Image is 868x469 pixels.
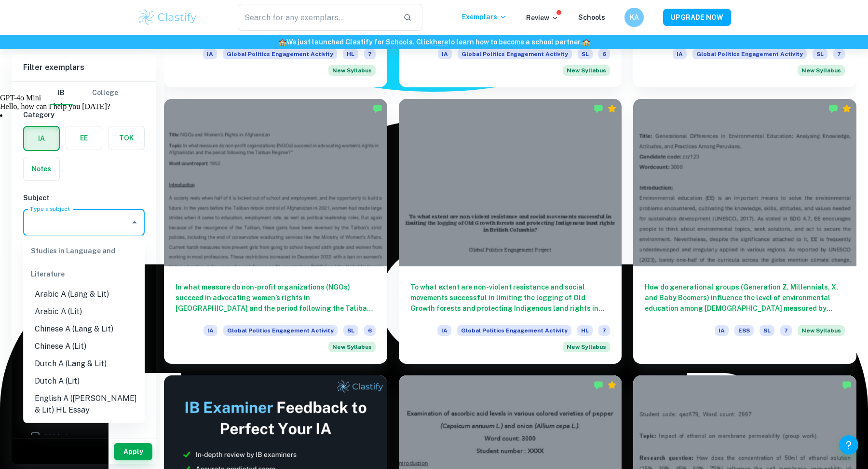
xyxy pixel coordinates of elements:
[582,38,590,46] span: 🏫
[223,49,337,59] span: Global Politics Engagement Activity
[577,325,593,336] span: HL
[437,325,451,336] span: IA
[624,8,644,27] button: KA
[839,435,858,455] button: Help and Feedback
[203,325,217,336] span: IA
[24,157,59,180] button: Notes
[203,49,217,59] span: IA
[594,380,603,390] img: Marked
[633,99,856,364] a: How do generational groups (Generation Z, Millennials, X, and Baby Boomers) influence the level o...
[364,325,376,336] span: 6
[563,65,610,76] div: Starting from the May 2026 session, the Global Politics Engagement Activity requirements have cha...
[526,13,559,23] p: Review
[563,65,610,76] span: New Syllabus
[563,342,610,352] div: Starting from the May 2026 session, the Global Politics Engagement Activity requirements have cha...
[629,12,640,23] h6: KA
[343,325,358,336] span: SL
[278,38,286,46] span: 🏫
[238,4,395,31] input: Search for any exemplars...
[842,104,852,113] div: Premium
[673,49,687,59] span: IA
[813,49,827,59] span: SL
[23,239,145,286] div: Studies in Language and Literature
[23,338,145,355] li: Chinese A (Lit)
[842,380,852,390] img: Marked
[828,104,838,113] img: Marked
[410,282,610,314] h6: To what extent are non-violent resistance and social movements successful in limiting the logging...
[343,49,358,59] span: HL
[373,104,382,113] img: Marked
[45,431,67,442] span: [DATE]
[66,126,102,150] button: EE
[50,82,118,105] div: Filter type choice
[2,37,866,47] h6: We just launched Clastify for Schools. Click to learn how to become a school partner.
[328,342,376,352] div: Starting from the May 2026 session, the Global Politics Engagement Activity requirements have cha...
[598,325,610,336] span: 7
[833,49,845,59] span: 7
[578,14,605,21] a: Schools
[137,8,198,27] img: Clastify logo
[23,419,145,436] li: English A (Lit) HL Essay
[23,193,145,203] h6: Subject
[23,320,145,338] li: Chinese A (Lang & Lit)
[399,99,622,364] a: To what extent are non-violent resistance and social movements successful in limiting the logging...
[462,12,507,22] p: Exemplars
[780,325,792,336] span: 7
[128,216,141,229] button: Close
[438,49,452,59] span: IA
[12,54,156,81] h6: Filter exemplars
[50,82,73,105] button: IB
[23,286,145,303] li: Arabic A (Lang & Lit)
[23,372,145,390] li: Dutch A (Lit)
[734,325,754,336] span: ESS
[328,65,376,76] span: New Syllabus
[223,325,338,336] span: Global Politics Engagement Activity
[23,110,145,120] h6: Category
[759,325,774,336] span: SL
[663,9,731,26] button: UPGRADE NOW
[433,38,448,46] a: here
[114,443,152,460] button: Apply
[607,380,617,390] div: Premium
[457,325,571,336] span: Global Politics Engagement Activity
[798,65,845,76] span: New Syllabus
[92,82,118,105] button: College
[176,282,376,314] h6: In what measure do non-profit organizations (NGOs) succeed in advocating women’s rights in [GEOGR...
[798,325,845,336] span: New Syllabus
[30,205,70,213] label: Type a subject
[23,303,145,320] li: Arabic A (Lit)
[715,325,729,336] span: IA
[692,49,807,59] span: Global Politics Engagement Activity
[328,65,376,76] div: Starting from the May 2026 session, the Global Politics Engagement Activity requirements have cha...
[598,49,610,59] span: 6
[364,49,376,59] span: 7
[798,325,845,342] div: Starting from the May 2026 session, the ESS IA requirements have changed. We created this exempla...
[24,127,59,150] button: IA
[328,342,376,352] span: New Syllabus
[798,65,845,76] div: Starting from the May 2026 session, the Global Politics Engagement Activity requirements have cha...
[594,104,603,113] img: Marked
[108,126,144,150] button: TOK
[607,104,617,113] div: Premium
[23,390,145,419] li: English A ([PERSON_NAME] & Lit) HL Essay
[578,49,593,59] span: SL
[645,282,845,314] h6: How do generational groups (Generation Z, Millennials, X, and Baby Boomers) influence the level o...
[23,355,145,372] li: Dutch A (Lang & Lit)
[458,49,572,59] span: Global Politics Engagement Activity
[563,342,610,352] span: New Syllabus
[164,99,387,364] a: In what measure do non-profit organizations (NGOs) succeed in advocating women’s rights in [GEOGR...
